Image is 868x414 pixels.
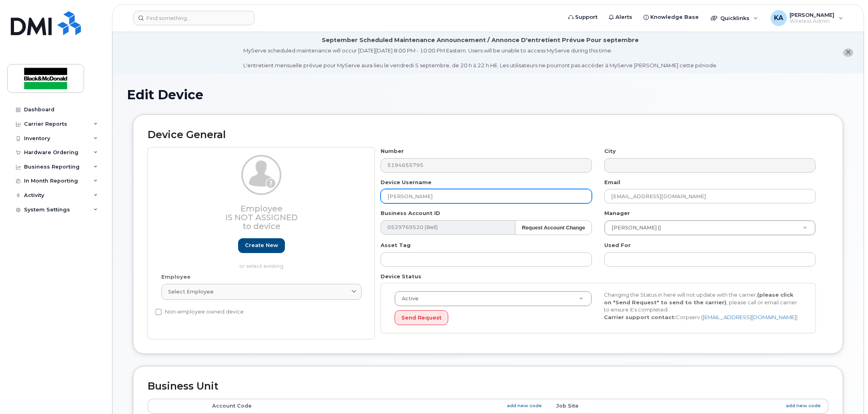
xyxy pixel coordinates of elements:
[598,291,807,321] div: Changing the Status in here will not update with the carrier, , please call or email carrier to e...
[604,209,630,217] label: Manager
[161,273,190,281] label: Employee
[238,238,285,253] a: Create new
[381,273,421,280] label: Device Status
[604,179,620,186] label: Email
[604,291,794,305] strong: (please click on "Send Request" to send to the carrier)
[155,309,162,315] input: Non-employee owned device
[395,310,448,325] button: Send Request
[148,381,828,392] h2: Business Unit
[605,221,815,235] a: [PERSON_NAME] ()
[549,399,828,413] th: Job Site
[243,221,281,231] span: to device
[397,295,419,302] span: Active
[322,36,639,44] div: September Scheduled Maintenance Announcement / Annonce D'entretient Prévue Pour septembre
[381,179,431,186] label: Device Username
[161,262,362,270] p: or select existing
[507,402,542,409] a: add new code
[381,147,404,155] label: Number
[607,224,661,231] span: [PERSON_NAME] ()
[155,307,244,317] label: Non-employee owned device
[843,48,853,57] button: close notification
[604,147,616,155] label: City
[205,399,549,413] th: Account Code
[225,213,298,222] span: Is not assigned
[381,241,411,249] label: Asset Tag
[786,402,821,409] a: add new code
[127,88,849,102] h1: Edit Device
[148,129,828,141] h2: Device General
[395,291,591,306] a: Active
[522,225,585,231] strong: Request Account Change
[243,47,718,69] div: MyServe scheduled maintenance will occur [DATE][DATE] 8:00 PM - 10:00 PM Eastern. Users will be u...
[161,284,362,300] a: Select employee
[604,241,631,249] label: Used For
[381,209,440,217] label: Business Account ID
[515,220,592,235] button: Request Account Change
[703,314,796,320] a: [EMAIL_ADDRESS][DOMAIN_NAME]
[604,314,676,320] strong: Carrier support contact:
[161,204,362,231] h3: Employee
[168,288,214,295] span: Select employee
